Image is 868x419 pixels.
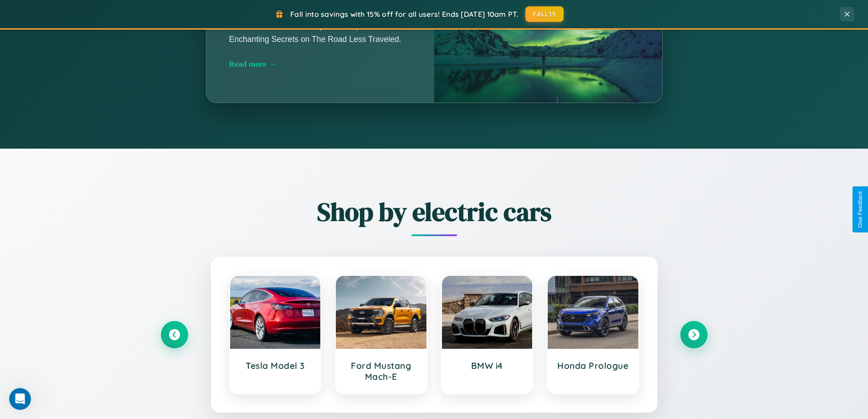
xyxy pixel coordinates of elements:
[525,6,564,22] button: FALL15
[857,191,863,228] div: Give Feedback
[290,10,519,19] span: Fall into savings with 15% off for all users! Ends [DATE] 10am PT.
[557,360,629,371] h3: Honda Prologue
[239,360,312,371] h3: Tesla Model 3
[161,194,708,229] h2: Shop by electric cars
[229,59,411,69] div: Read more →
[345,360,417,382] h3: Ford Mustang Mach-E
[229,20,411,45] p: Discover the Extraordinary Landscapes and Enchanting Secrets on The Road Less Traveled.
[9,388,31,410] iframe: Intercom live chat
[451,360,524,371] h3: BMW i4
